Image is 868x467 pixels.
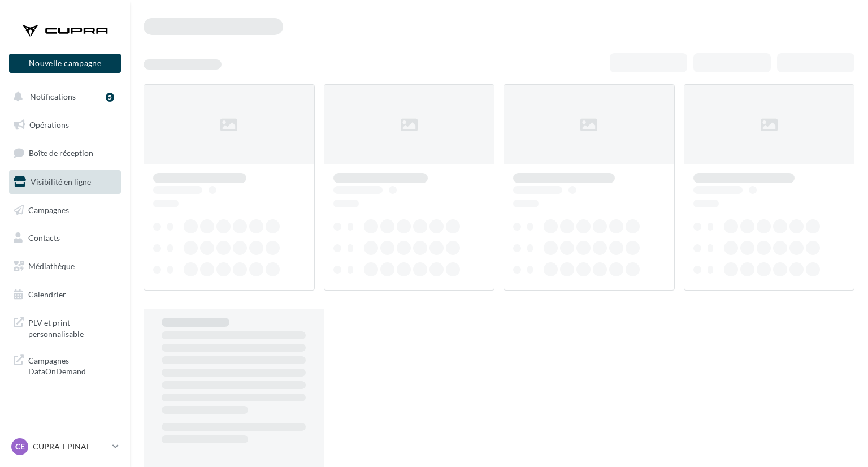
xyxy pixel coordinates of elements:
button: Nouvelle campagne [9,54,121,73]
a: Campagnes [7,198,123,222]
span: Visibilité en ligne [31,177,91,187]
span: Campagnes DataOnDemand [28,353,116,377]
a: PLV et print personnalisable [7,310,123,344]
a: Calendrier [7,283,123,306]
p: CUPRA-EPINAL [33,441,108,452]
a: CE CUPRA-EPINAL [9,436,121,457]
span: Contacts [28,233,60,243]
span: Boîte de réception [29,148,93,158]
div: 5 [106,93,114,102]
span: Notifications [30,92,76,101]
span: Calendrier [28,289,66,299]
span: Campagnes [28,205,69,214]
a: Campagnes DataOnDemand [7,348,123,382]
a: Contacts [7,226,123,250]
span: Opérations [29,120,69,129]
a: Boîte de réception [7,141,123,165]
a: Médiathèque [7,254,123,278]
a: Opérations [7,113,123,137]
span: Médiathèque [28,261,75,271]
span: PLV et print personnalisable [28,315,116,339]
button: Notifications 5 [7,85,119,109]
span: CE [15,441,25,452]
a: Visibilité en ligne [7,170,123,194]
